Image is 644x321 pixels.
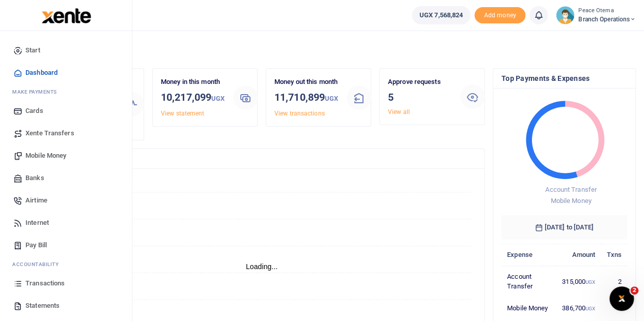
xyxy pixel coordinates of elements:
[39,44,636,55] h4: Hello Peace
[42,8,91,23] img: logo-large
[601,266,627,297] td: 2
[501,73,627,84] h4: Top Payments & Expenses
[578,7,636,15] small: Peace Otema
[419,10,463,20] span: UGX 7,568,824
[246,262,278,271] text: Loading...
[501,298,556,319] td: Mobile Money
[20,260,59,268] span: countability
[601,244,627,266] th: Txns
[630,286,638,295] span: 2
[474,11,525,18] a: Add money
[8,189,124,212] a: Airtime
[25,68,58,78] span: Dashboard
[25,301,60,311] span: Statements
[474,7,525,24] li: Toup your wallet
[274,110,325,117] a: View transactions
[578,15,636,24] span: Branch Operations
[585,279,595,285] small: UGX
[556,266,601,297] td: 315,000
[8,212,124,234] a: Internet
[25,128,74,138] span: Xente Transfers
[8,62,124,84] a: Dashboard
[8,295,124,317] a: Statements
[17,88,57,96] span: ake Payments
[274,77,339,87] p: Money out this month
[556,6,636,24] a: profile-user Peace Otema Branch Operations
[25,106,43,116] span: Cards
[325,95,338,102] small: UGX
[25,278,65,288] span: Transactions
[25,195,47,206] span: Airtime
[388,77,452,87] p: Approve requests
[550,197,591,205] span: Mobile Money
[274,90,339,106] h3: 11,710,899
[8,100,124,122] a: Cards
[47,153,476,164] h4: Transactions Overview
[8,144,124,167] a: Mobile Money
[556,6,574,24] img: profile-user
[161,110,204,117] a: View statement
[501,244,556,266] th: Expense
[8,272,124,295] a: Transactions
[8,234,124,256] a: Pay Bill
[161,90,225,106] h3: 10,217,099
[211,95,225,102] small: UGX
[8,256,124,272] li: Ac
[161,77,225,87] p: Money in this month
[25,45,40,55] span: Start
[501,266,556,297] td: Account Transfer
[609,286,634,311] iframe: Intercom live chat
[501,215,627,240] h6: [DATE] to [DATE]
[412,6,470,24] a: UGX 7,568,824
[25,173,44,183] span: Banks
[8,39,124,62] a: Start
[556,298,601,319] td: 386,700
[8,167,124,189] a: Banks
[8,84,124,100] li: M
[601,298,627,319] td: 1
[25,240,47,250] span: Pay Bill
[388,90,452,105] h3: 5
[25,218,49,228] span: Internet
[41,11,91,19] a: logo-small logo-large logo-large
[25,151,66,161] span: Mobile Money
[388,108,410,115] a: View all
[408,6,474,24] li: Wallet ballance
[474,7,525,24] span: Add money
[556,244,601,266] th: Amount
[8,122,124,144] a: Xente Transfers
[585,306,595,311] small: UGX
[545,186,597,193] span: Account Transfer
